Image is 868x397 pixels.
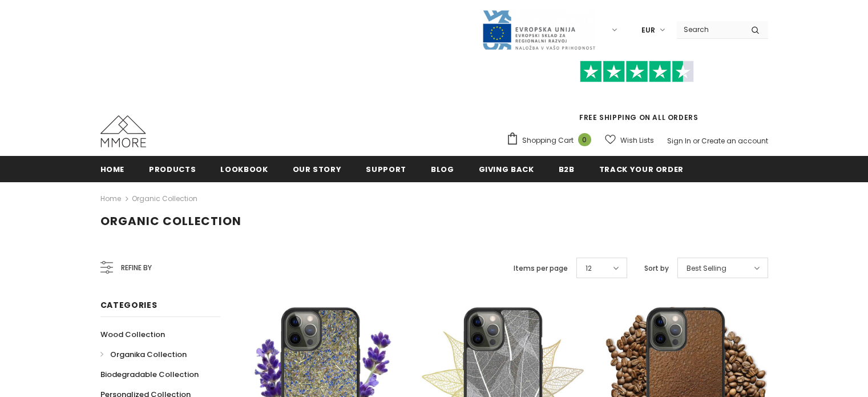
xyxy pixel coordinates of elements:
span: Biodegradable Collection [100,369,199,380]
a: Lookbook [220,156,268,182]
span: Track your order [599,164,684,175]
label: Items per page [514,263,568,274]
span: or [693,136,700,146]
a: Shopping Cart 0 [506,132,597,149]
a: Home [100,192,121,206]
span: Categories [100,299,158,311]
label: Sort by [644,263,669,274]
img: Trust Pilot Stars [580,61,694,83]
a: Products [149,156,196,182]
a: Javni Razpis [482,25,596,34]
a: Organic Collection [132,194,197,203]
a: Blog [431,156,454,182]
a: support [366,156,406,182]
a: Wish Lists [605,130,654,150]
span: Organic Collection [100,213,241,229]
span: EUR [641,25,655,36]
span: Home [100,164,125,175]
span: 12 [586,263,592,274]
iframe: Customer reviews powered by Trustpilot [506,82,768,112]
img: Javni Razpis [482,9,596,51]
span: Lookbook [220,164,268,175]
a: Sign In [667,136,691,146]
span: Shopping Cart [522,135,574,146]
span: Blog [431,164,454,175]
a: Home [100,156,125,182]
span: Products [149,164,196,175]
a: Our Story [293,156,342,182]
span: Best Selling [687,263,726,274]
span: B2B [559,164,575,175]
a: Wood Collection [100,324,165,344]
a: Track your order [599,156,684,182]
span: FREE SHIPPING ON ALL ORDERS [506,66,768,122]
a: Biodegradable Collection [100,364,199,384]
input: Search Site [677,21,742,38]
img: MMORE Cases [100,115,146,147]
span: Organika Collection [110,349,187,360]
span: Giving back [479,164,534,175]
span: Our Story [293,164,342,175]
span: 0 [578,133,591,146]
a: Create an account [701,136,768,146]
span: support [366,164,406,175]
span: Wood Collection [100,329,165,340]
a: Giving back [479,156,534,182]
a: B2B [559,156,575,182]
a: Organika Collection [100,344,187,364]
span: Wish Lists [620,135,654,146]
span: Refine by [121,262,152,274]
